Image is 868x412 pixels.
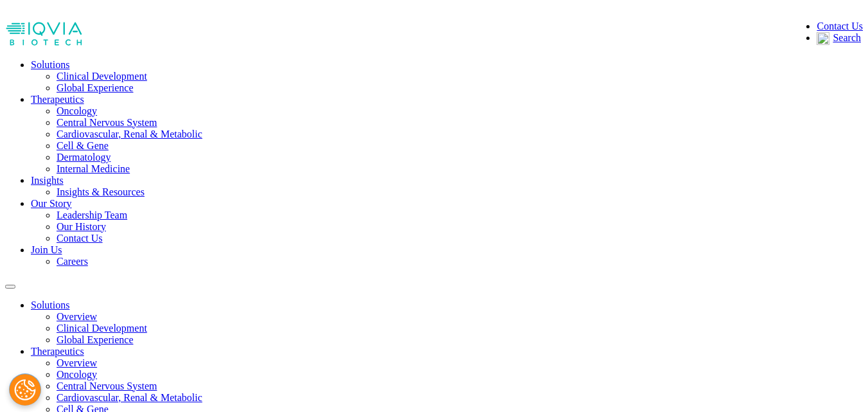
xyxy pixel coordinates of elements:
a: Insights & Resources [57,186,145,197]
a: Cardiovascular, Renal & Metabolic [57,129,202,139]
a: Clinical Development [57,323,147,334]
img: biotech-logo.svg [5,21,82,46]
a: Cardiovascular, Renal & Metabolic [57,392,202,403]
img: search.svg [817,32,829,45]
a: Our History [57,221,106,232]
a: Internal Medicine [57,163,130,174]
a: Cell & Gene [57,140,109,151]
a: Our Story [31,198,72,209]
a: Dermatology [57,152,111,163]
a: Contact Us [57,233,103,244]
a: Overview [57,311,97,322]
a: Global Experience [57,334,134,345]
a: Therapeutics [31,94,84,105]
a: Oncology [57,369,97,380]
a: Oncology [57,105,97,116]
a: Contact Us [817,21,863,31]
a: Leadership Team [57,210,127,220]
a: Clinical Development [57,71,147,82]
a: Solutions [31,59,69,70]
a: Join Us [31,244,62,255]
a: Central Nervous System [57,117,157,128]
a: Central Nervous System [57,381,157,391]
a: Overview [57,357,97,368]
a: Therapeutics [31,346,84,357]
a: Global Experience [57,82,134,93]
a: Insights [31,175,64,186]
button: Cookies Settings [9,373,41,406]
a: Careers [57,256,88,267]
a: Solutions [31,300,69,310]
a: Search [817,32,861,43]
